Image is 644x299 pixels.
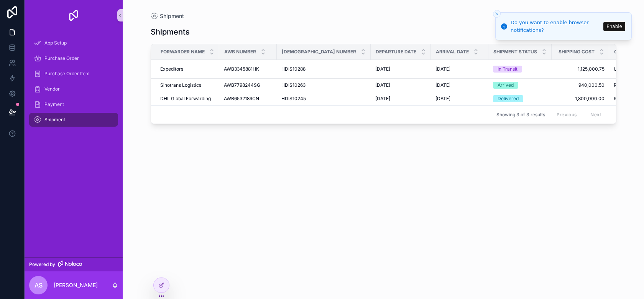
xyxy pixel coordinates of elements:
span: [DATE] [435,96,450,102]
span: Showing 3 of 3 results [496,112,545,118]
span: Shipment [160,12,184,20]
span: Departure Date [376,49,416,55]
a: 1,800,000.00 [556,96,605,102]
span: Forwarder Name [161,49,205,55]
span: Shipment Status [493,49,537,55]
span: App Setup [44,40,67,46]
a: HDIS10288 [281,66,366,72]
span: [DATE] [435,66,450,72]
span: HDIS10245 [281,96,306,102]
a: [DATE] [375,82,426,88]
span: DHL Global Forwarding [160,96,211,102]
a: [DATE] [375,66,426,72]
a: Powered by [25,257,123,271]
a: Vendor [29,82,118,96]
span: Purchase Order Item [44,71,90,77]
a: Sinotrans Logistics [160,82,215,88]
a: 1,125,000.75 [556,66,605,72]
div: Delivered [498,95,519,102]
a: [DATE] [435,96,484,102]
button: Close toast [493,10,501,18]
a: [DATE] [375,96,426,102]
a: 940,000.50 [556,82,605,88]
div: scrollable content [25,31,123,137]
a: Delivered [493,95,547,102]
span: Expeditors [160,66,183,72]
a: In Transit [493,66,547,73]
span: Powered by [29,261,55,268]
div: Do you want to enable browser notifications? [511,19,601,34]
span: RMB [614,82,624,88]
div: Arrived [498,82,514,89]
a: Payment [29,97,118,111]
img: App logo [67,9,80,21]
span: Arrival Date [436,49,469,55]
a: DHL Global Forwarding [160,96,215,102]
span: AWB7798244SG [224,82,260,88]
span: HDIS10288 [281,66,306,72]
span: Sinotrans Logistics [160,82,201,88]
span: [DATE] [435,82,450,88]
span: Awb Number [224,49,256,55]
span: [DATE] [375,96,390,102]
a: [DATE] [435,82,484,88]
span: USD [614,66,624,72]
span: RMB [614,96,624,102]
a: Expeditors [160,66,215,72]
span: AWB3345881HK [224,66,259,72]
span: AWB6532189CN [224,96,259,102]
span: Purchase Order [44,55,79,61]
a: HDIS10245 [281,96,366,102]
span: AS [34,281,43,290]
div: In Transit [498,66,517,73]
a: AWB7798244SG [224,82,272,88]
a: Purchase Order Item [29,67,118,81]
span: Currency [614,49,640,55]
a: App Setup [29,36,118,50]
span: HDIS10263 [281,82,306,88]
a: Shipment [29,113,118,127]
h1: Shipments [151,26,190,37]
span: Vendor [44,86,60,92]
a: HDIS10263 [281,82,366,88]
span: Shipping Cost [559,49,595,55]
a: AWB6532189CN [224,96,272,102]
span: [DEMOGRAPHIC_DATA] Number [282,49,356,55]
span: Shipment [44,117,65,123]
span: [DATE] [375,66,390,72]
p: [PERSON_NAME] [54,281,98,289]
a: AWB3345881HK [224,66,272,72]
a: Shipment [151,12,184,20]
a: Arrived [493,82,547,89]
span: [DATE] [375,82,390,88]
button: Enable [603,22,625,31]
a: Purchase Order [29,51,118,65]
span: Payment [44,101,64,107]
a: [DATE] [435,66,484,72]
